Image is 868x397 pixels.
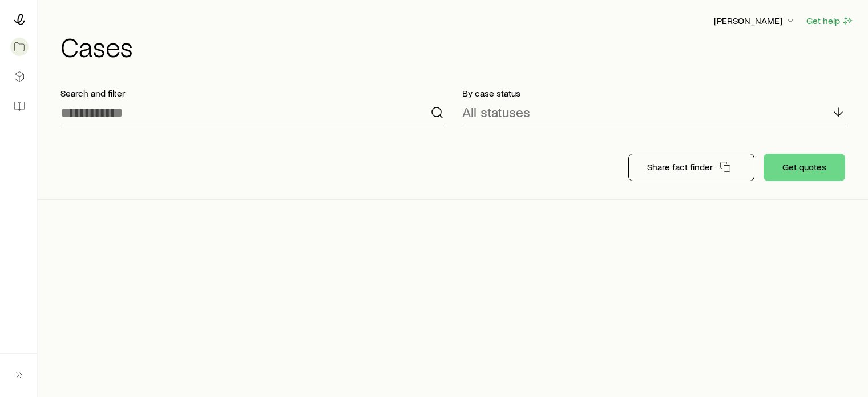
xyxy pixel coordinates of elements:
[462,104,530,120] p: All statuses
[714,15,796,26] p: [PERSON_NAME]
[462,87,846,99] p: By case status
[60,87,444,99] p: Search and filter
[647,161,713,173] p: Share fact finder
[628,154,754,181] button: Share fact finder
[713,14,797,28] button: [PERSON_NAME]
[60,33,854,60] h1: Cases
[806,14,854,27] button: Get help
[764,154,845,181] button: Get quotes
